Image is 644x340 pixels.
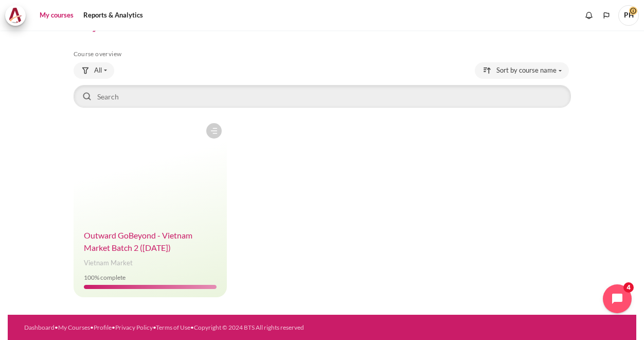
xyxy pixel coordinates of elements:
[618,5,639,26] a: User menu
[74,62,114,79] button: Grouping drop-down menu
[475,62,569,79] button: Sorting drop-down menu
[36,5,77,26] a: My courses
[156,324,190,331] a: Terms of Use
[80,5,147,26] a: Reports & Analytics
[58,324,90,331] a: My Courses
[74,50,571,58] h5: Course overview
[94,324,112,331] a: Profile
[599,8,614,23] button: Languages
[94,65,102,76] span: All
[618,5,639,26] span: PH
[581,8,597,23] div: Show notification window with no new notifications
[84,258,133,268] span: Vietnam Market
[74,85,571,108] input: Search
[84,230,192,252] a: Outward GoBeyond - Vietnam Market Batch 2 ([DATE])
[496,65,557,76] span: Sort by course name
[84,274,95,281] span: 100
[84,273,217,282] div: % complete
[24,323,351,332] div: • • • • •
[24,324,55,331] a: Dashboard
[74,62,571,110] div: Course overview controls
[5,5,31,26] a: Architeck Architeck
[194,324,304,331] a: Copyright © 2024 BTS All rights reserved
[115,324,153,331] a: Privacy Policy
[8,8,23,23] img: Architeck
